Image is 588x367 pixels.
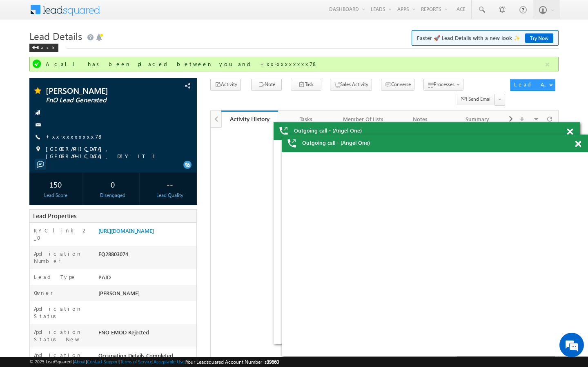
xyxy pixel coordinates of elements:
[330,79,372,91] button: Sales Activity
[457,94,495,106] button: Send Email
[96,273,196,285] div: PAID
[87,359,119,364] a: Contact Support
[46,145,181,160] span: [GEOGRAPHIC_DATA], [GEOGRAPHIC_DATA], DIY LT 1
[456,114,499,124] div: Summary
[449,111,506,128] a: Summary
[29,358,279,366] span: © 2025 LeadSquared | | | | |
[146,192,194,199] div: Lead Quality
[186,359,279,365] span: Your Leadsquared Account Number is
[29,29,82,42] span: Lead Details
[399,114,442,124] div: Notes
[302,139,370,146] span: Outgoing call - (Angel One)
[154,359,185,364] a: Acceptable Use
[468,95,492,103] span: Send Email
[510,79,555,91] button: Lead Actions
[278,111,335,128] a: Tasks
[227,115,272,123] div: Activity History
[96,328,196,340] div: FNO EMOD Rejected
[294,127,362,134] span: Outgoing call - (Angel One)
[335,111,392,128] a: Member Of Lists
[46,60,544,68] div: A call has been placed between you and +xx-xxxxxxxx78
[46,86,149,95] span: [PERSON_NAME]
[29,44,58,52] div: Back
[392,111,449,128] a: Notes
[221,111,278,128] a: Activity History
[120,359,152,364] a: Terms of Service
[34,328,90,343] label: Application Status New
[34,305,90,320] label: Application Status
[98,290,140,296] span: [PERSON_NAME]
[89,192,137,199] div: Disengaged
[514,81,549,88] div: Lead Actions
[285,114,328,124] div: Tasks
[34,289,53,296] label: Owner
[96,250,196,261] div: EQ28803074
[34,227,90,241] label: KYC link 2_0
[210,79,241,91] button: Activity
[381,79,414,91] button: Converse
[423,79,463,91] button: Processes
[525,33,553,43] a: Try Now
[34,250,90,265] label: Application Number
[146,177,194,192] div: --
[74,359,86,364] a: About
[291,79,321,91] button: Task
[251,79,282,91] button: Note
[46,96,149,104] span: FnO Lead Generated
[89,177,137,192] div: 0
[96,352,196,363] div: Occupation Details Completed
[417,34,553,42] span: Faster 🚀 Lead Details with a new look ✨
[31,177,80,192] div: 150
[342,114,385,124] div: Member Of Lists
[98,227,154,234] a: [URL][DOMAIN_NAME]
[434,81,454,87] span: Processes
[267,359,279,365] span: 39660
[34,273,76,281] label: Lead Type
[31,192,80,199] div: Lead Score
[33,212,76,220] span: Lead Properties
[29,43,62,50] a: Back
[46,133,103,140] a: +xx-xxxxxxxx78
